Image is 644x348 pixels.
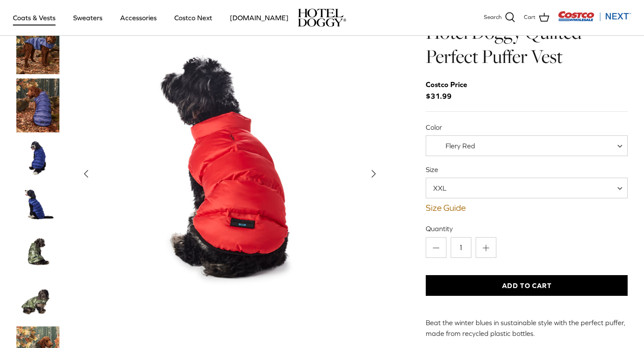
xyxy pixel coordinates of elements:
[558,16,631,23] a: Visit Costco Next
[426,79,467,91] div: Costco Price
[112,3,164,32] a: Accessories
[16,137,59,180] a: Thumbnail Link
[16,279,59,322] a: Thumbnail Link
[426,317,628,339] p: Beat the winter blues in sustainable style with the perfect puffer, made from recycled plastic bo...
[446,142,475,150] span: Flery Red
[451,237,471,258] input: Quantity
[484,13,502,22] span: Search
[426,135,628,156] span: Flery Red
[426,20,628,69] h1: Hotel Doggy Quilted Perfect Puffer Vest
[16,184,59,227] a: Thumbnail Link
[77,20,383,327] a: Show Gallery
[426,183,464,193] span: XXL
[364,164,383,183] button: Next
[426,275,628,296] button: Add to Cart
[524,12,549,23] a: Cart
[167,3,220,32] a: Costco Next
[426,165,628,174] label: Size
[77,164,96,183] button: Previous
[426,178,628,198] span: XXL
[222,3,296,32] a: [DOMAIN_NAME]
[426,203,628,213] a: Size Guide
[16,232,59,275] a: Thumbnail Link
[426,141,492,150] span: Flery Red
[65,3,110,32] a: Sweaters
[558,11,631,22] img: Costco Next
[426,224,628,233] label: Quantity
[484,12,515,23] a: Search
[524,13,536,22] span: Cart
[298,9,346,27] img: hoteldoggycom
[426,122,628,132] label: Color
[298,9,346,27] a: hoteldoggy.com hoteldoggycom
[16,78,59,132] a: Thumbnail Link
[426,79,476,102] span: $31.99
[16,20,59,74] a: Thumbnail Link
[5,3,63,32] a: Coats & Vests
